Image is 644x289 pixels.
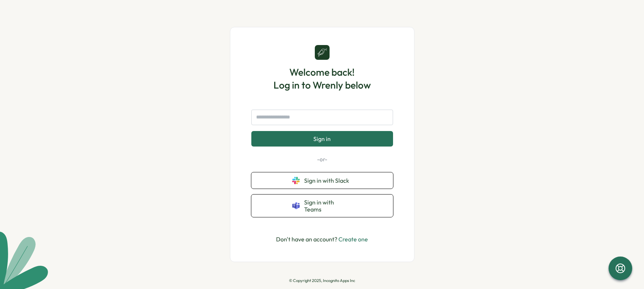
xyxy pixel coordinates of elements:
[251,195,393,217] button: Sign in with Teams
[251,155,393,164] p: -or-
[313,135,331,142] span: Sign in
[304,199,352,213] span: Sign in with Teams
[304,177,352,184] span: Sign in with Slack
[251,131,393,147] button: Sign in
[276,235,368,244] p: Don't have an account?
[251,172,393,189] button: Sign in with Slack
[273,66,371,92] h1: Welcome back! Log in to Wrenly below
[338,235,368,243] a: Create one
[289,278,355,283] p: © Copyright 2025, Incognito Apps Inc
